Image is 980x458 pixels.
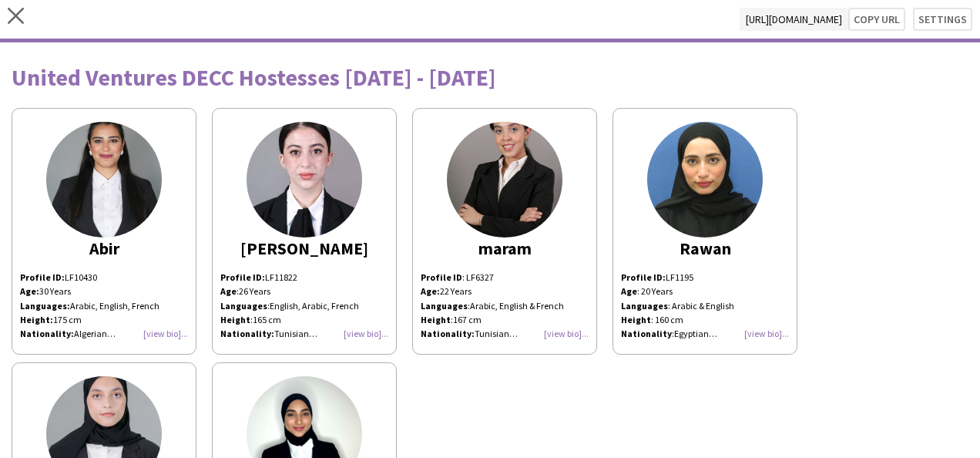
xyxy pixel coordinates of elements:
span: 167 cm [453,314,482,325]
span: Arabic, English & French [470,300,564,312]
span: English, Arabic, French [270,300,359,312]
div: Abir [20,241,188,255]
button: Settings [913,8,972,31]
img: thumb-eb59d6bb-f53a-473b-928e-d37203a47f06.jpg [647,122,763,237]
button: Copy url [848,8,905,31]
div: United Ventures DECC Hostesses [DATE] - [DATE] [12,66,968,89]
div: Rawan [621,241,789,255]
span: : Arabic & English [621,300,734,312]
strong: Nationality: [20,328,74,339]
b: Languages [220,300,267,312]
span: : [220,300,270,312]
span: : [421,300,470,312]
p: 22 Years [421,285,589,298]
b: Height [621,314,651,325]
span: Egyptian [674,328,717,339]
p: : LF6327 [421,271,589,285]
div: LF1195 [621,271,789,285]
strong: Languages: [20,300,70,312]
span: [URL][DOMAIN_NAME] [740,8,848,31]
div: : 20 Years [621,285,789,298]
b: Height [421,314,451,325]
p: Tunisian [220,327,388,341]
strong: Profile ID: [220,271,265,283]
div: : 160 cm [621,313,789,327]
b: Age [621,285,637,297]
span: 26 Years [239,285,270,297]
div: maram [421,241,589,255]
b: Height [220,314,250,325]
p: Tunisian [421,327,589,341]
p: LF10430 [20,271,188,285]
strong: Nationality: [421,328,475,339]
span: : [220,314,253,325]
img: thumb-e3c10a19-f364-457c-bf96-69d5c6b3dafc.jpg [247,122,362,237]
b: Age [220,285,237,297]
strong: Age: [20,285,39,297]
b: Profile ID: [621,271,666,283]
b: Age: [421,285,440,297]
span: : [421,314,453,325]
span: 165 cm [253,314,281,325]
b: Languages [621,300,668,312]
span: : [220,285,239,297]
div: : [621,327,789,341]
b: Nationality [621,328,672,339]
img: thumb-16865658086486f3b05098e.jpg [447,122,562,237]
img: thumb-fc3e0976-9115-4af5-98af-bfaaaaa2f1cd.jpg [46,122,162,237]
div: [PERSON_NAME] [220,241,388,255]
b: Profile ID [421,271,462,283]
b: Languages [421,300,468,312]
p: 30 Years Arabic, English, French 175 cm Algerian [20,285,188,341]
p: LF11822 [220,271,388,298]
strong: Profile ID: [20,271,65,283]
strong: Nationality: [220,328,274,339]
strong: Height: [20,314,53,325]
